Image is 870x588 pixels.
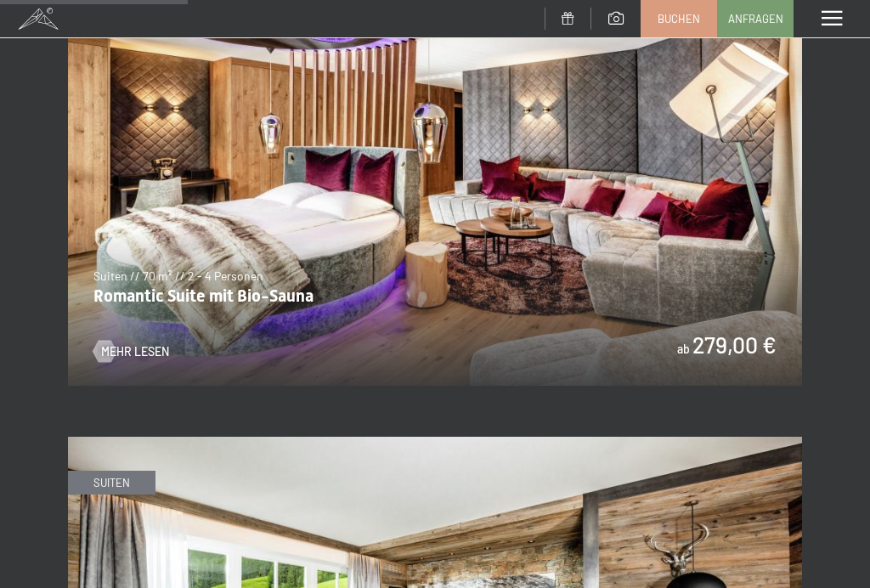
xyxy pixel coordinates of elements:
a: Anfragen [718,1,793,37]
span: Mehr Lesen [101,343,169,360]
a: Chaletsuite mit Bio-Sauna [68,438,802,448]
a: Buchen [641,1,716,37]
span: Buchen [658,11,700,26]
span: Anfragen [728,11,783,26]
a: Mehr Lesen [93,343,169,360]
